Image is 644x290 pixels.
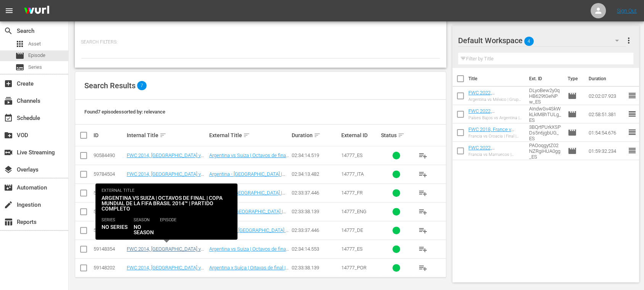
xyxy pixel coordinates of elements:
[243,132,250,139] span: sort
[341,152,363,158] span: 14777_ES
[418,245,428,254] span: playlist_add
[209,190,288,213] a: Argentine - [GEOGRAPHIC_DATA] | Huitièmes de finale | Coupe du Monde de la FIFA, [GEOGRAPHIC_DATA...
[526,123,565,142] td: 3BQrtPUrkXSPDs5n6jgbUG_ES
[586,142,628,160] td: 01:59:32.234
[137,81,147,90] span: 7
[292,190,339,196] div: 02:33:37.446
[209,131,289,140] div: External Title
[586,123,628,142] td: 01:54:54.676
[418,170,428,179] span: playlist_add
[15,51,24,60] span: Episode
[526,87,565,105] td: DLyoBew2y0qHB629tGeNPw_ES
[127,171,204,183] a: FWC 2014, [GEOGRAPHIC_DATA] v [GEOGRAPHIC_DATA] (IT)
[209,209,286,232] a: Argentina v [GEOGRAPHIC_DATA] | Round of 16 | 2014 FIFA World Cup [GEOGRAPHIC_DATA]™ | Full Match...
[127,190,204,201] a: FWC 2014, [GEOGRAPHIC_DATA] v [GEOGRAPHIC_DATA] (FR)
[4,183,13,192] span: Automation
[15,39,24,49] span: Asset
[4,26,13,36] span: Search
[5,6,14,15] span: menu
[15,63,24,72] span: Series
[209,227,289,256] a: Argentinien v [GEOGRAPHIC_DATA] | Achtelfinale | FIFA Fussball-Weltmeisterschaft Brasilien 2014™ ...
[4,200,13,209] span: Ingestion
[4,79,13,88] span: Create
[468,145,518,168] a: FWC 2022, [GEOGRAPHIC_DATA] v [GEOGRAPHIC_DATA], Semi-Finals - FMR (ES)
[18,2,55,20] img: ans4CAIJ8jUAAAAAAAAAAAAAAAAAAAAAAAAgQb4GAAAAAAAAAAAAAAAAAAAAAAAAJMjXAAAAAAAAAAAAAAAAAAAAAAAAgAT5G...
[568,110,577,119] span: Episode
[526,142,565,160] td: PAOoqgytZ02NZRgiHUA0gg_ES
[468,126,516,144] a: FWC 2018, France v [GEOGRAPHIC_DATA], Final - FMR (ES)
[84,109,165,115] span: Found 7 episodes sorted by: relevance
[628,109,637,118] span: reorder
[209,265,289,288] a: Argentina x Suíça | Oitavas de final | Copa do Mundo FIFA de 2014, no [GEOGRAPHIC_DATA] | Jogo Co...
[94,171,124,177] div: 59784504
[568,146,577,156] span: Episode
[4,148,13,157] span: Live Streaming
[628,128,637,137] span: reorder
[127,209,204,220] a: FWC 2014, [GEOGRAPHIC_DATA] v [GEOGRAPHIC_DATA] (EN)
[414,165,432,183] button: playlist_add
[94,227,124,233] div: 59148475
[525,68,563,89] th: Ext. ID
[458,30,626,51] div: Default Workspace
[292,171,339,177] div: 02:34:13.482
[84,81,136,90] span: Search Results
[414,221,432,240] button: playlist_add
[418,207,428,216] span: playlist_add
[624,31,633,50] button: more_vert
[584,68,630,89] th: Duration
[292,209,339,214] div: 02:33:38.139
[4,165,13,174] span: Overlays
[468,134,523,139] div: Francia vs Croacia | Final | Copa Mundial de la FIFA Rusia 2018™ | Partido completo
[341,171,364,177] span: 14777_ITA
[4,96,13,105] span: Channels
[563,68,584,89] th: Type
[94,152,124,158] div: 90584490
[209,152,289,170] a: Argentina vs Suiza | Octavos de final | Copa Mundial de la FIFA Brasil 2014™ | Partido completo
[624,36,633,45] span: more_vert
[28,63,42,71] span: Series
[4,217,13,227] span: Reports
[127,227,204,245] a: FWC 2014, [GEOGRAPHIC_DATA] v [GEOGRAPHIC_DATA] ([GEOGRAPHIC_DATA])
[418,151,428,160] span: playlist_add
[418,226,428,235] span: playlist_add
[468,90,519,113] a: FWC 2022, [GEOGRAPHIC_DATA] v [GEOGRAPHIC_DATA], Group Stage - FMR (ES)
[292,246,339,252] div: 02:34:14.553
[292,265,339,271] div: 02:33:38.139
[28,40,41,48] span: Asset
[414,184,432,202] button: playlist_add
[381,131,412,140] div: Status
[568,128,577,137] span: Episode
[292,131,339,140] div: Duration
[4,131,13,140] span: VOD
[398,132,405,139] span: sort
[414,240,432,258] button: playlist_add
[568,91,577,100] span: Episode
[526,105,565,123] td: AIndwGv4SkWkLkIM8hTULg_ES
[81,39,440,45] p: Search Filters:
[94,246,124,252] div: 59148354
[127,265,204,276] a: FWC 2014, [GEOGRAPHIC_DATA] v [GEOGRAPHIC_DATA] (PT)
[292,227,339,233] div: 02:33:37.446
[160,132,166,139] span: sort
[94,132,124,138] div: ID
[414,146,432,165] button: playlist_add
[524,33,534,49] span: 4
[28,52,45,59] span: Episode
[418,263,428,272] span: playlist_add
[341,227,363,233] span: 14777_DE
[4,113,13,123] span: Schedule
[314,132,321,139] span: sort
[341,209,366,214] span: 14777_ENG
[628,91,637,100] span: reorder
[586,105,628,123] td: 02:58:51.381
[468,68,525,89] th: Title
[209,246,289,263] a: Argentina vs Suiza | Octavos de final | Copa Mundial de la FIFA Brasil 2014™ | Partido completo
[341,132,379,138] div: External ID
[617,8,637,14] a: Sign Out
[468,97,523,102] div: Argentina vs México | Grupo C | Copa Mundial de la FIFA Catar 2022™ | Partido Completo
[418,188,428,198] span: playlist_add
[127,131,207,140] div: Internal Title
[468,152,523,157] div: Francia vs Marruecos | Semifinales | Copa Mundial de la FIFA Catar 2022™ | Partido Completo
[468,115,523,120] div: Países Bajos vs Argentina | Cuartos de final | Copa Mundial de la FIFA Catar 2022™ | Partido Comp...
[414,203,432,221] button: playlist_add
